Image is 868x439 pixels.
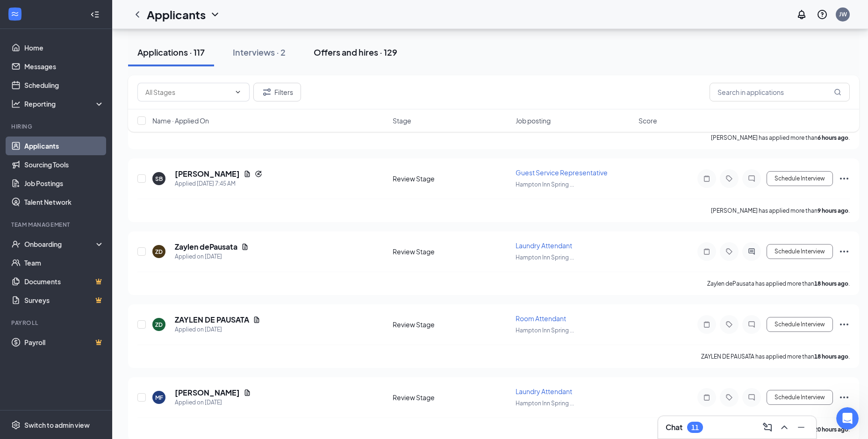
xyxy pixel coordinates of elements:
b: 18 hours ago [814,353,848,360]
span: Guest Service Representative [516,168,608,177]
div: ZD [155,248,163,256]
button: ComposeMessage [760,420,775,435]
span: Hampton Inn Spring ... [516,254,574,261]
div: Applied [DATE] 7:45 AM [175,179,262,188]
svg: ChevronLeft [132,9,143,20]
div: Interviews · 2 [233,46,286,58]
svg: WorkstreamLogo [10,9,20,19]
svg: ComposeMessage [762,422,773,433]
a: Talent Network [24,193,104,211]
svg: Minimize [796,422,807,433]
b: 18 hours ago [814,280,848,287]
button: ChevronUp [777,420,792,435]
span: Hampton Inn Spring ... [516,327,574,334]
img: logo [19,20,73,31]
svg: Ellipses [839,246,850,257]
button: Schedule Interview [767,244,833,259]
button: Tickets [125,292,187,329]
div: 11 [691,424,699,432]
a: Home [24,38,104,57]
span: Room Attendant [516,314,566,323]
div: Applied on [DATE] [175,252,249,261]
a: DocumentsCrown [24,272,104,291]
img: Profile image for DJ [92,15,110,34]
svg: Document [244,170,251,178]
h1: Applicants [147,7,206,22]
button: Schedule Interview [767,317,833,332]
button: Schedule Interview [767,171,833,186]
span: Laundry Attendant [516,241,572,250]
div: Send us a message [19,134,156,144]
button: Filter Filters [253,83,301,101]
h5: [PERSON_NAME] [175,169,240,179]
span: Stage [393,116,411,125]
div: ZD [155,321,163,329]
div: Onboarding [24,239,96,249]
span: Messages [78,315,110,322]
svg: QuestionInfo [817,9,828,20]
div: Reporting [24,99,105,108]
span: Tickets [144,315,167,322]
svg: ChevronDown [234,88,242,96]
b: 20 hours ago [814,426,848,433]
span: Home [21,315,42,322]
p: ZAYLEN DE PAUSATA has applied more than . [701,353,850,360]
div: Review Stage [393,393,510,402]
span: Laundry Attendant [516,387,572,396]
input: Search in applications [710,83,850,101]
a: Team [24,253,104,272]
div: Payroll [11,319,102,327]
div: Switch to admin view [24,420,90,430]
svg: Tag [724,248,735,255]
svg: Document [241,243,249,251]
svg: Ellipses [839,173,850,184]
svg: Document [253,316,260,324]
svg: ChatInactive [746,394,757,401]
h5: ZAYLEN DE PAUSATA [175,315,249,325]
div: Applied on [DATE] [175,325,260,334]
svg: ChevronDown [209,9,221,20]
span: Hampton Inn Spring ... [516,400,574,407]
img: Profile image for James [127,15,146,34]
p: Zaylen dePausata has applied more than . [707,280,850,288]
svg: Tag [724,394,735,401]
svg: Analysis [11,99,21,108]
svg: Notifications [796,9,807,20]
svg: Ellipses [839,392,850,403]
svg: ChevronUp [779,422,790,433]
a: SurveysCrown [24,291,104,309]
svg: Document [244,389,251,396]
div: Offers and hires · 129 [314,46,397,58]
svg: UserCheck [11,239,21,249]
svg: Note [701,248,712,255]
a: Scheduling [24,76,104,94]
span: Job posting [516,116,551,125]
svg: MagnifyingGlass [834,88,841,96]
h5: [PERSON_NAME] [175,388,240,398]
svg: Ellipses [839,319,850,330]
div: Applications · 117 [137,46,205,58]
svg: ChatInactive [746,321,757,328]
h5: Zaylen dePausata [175,242,237,252]
svg: ChatInactive [746,175,757,182]
h3: Chat [666,422,682,432]
div: Applied on [DATE] [175,398,251,407]
iframe: Intercom live chat [836,407,859,430]
p: How can we help? [19,98,168,114]
div: Review Stage [393,320,510,329]
svg: Tag [724,321,735,328]
span: Score [638,116,657,125]
svg: Note [701,394,712,401]
svg: Collapse [90,10,100,19]
svg: Reapply [255,170,262,178]
button: Messages [62,292,124,329]
svg: Settings [11,420,21,430]
svg: Filter [261,86,273,98]
button: Minimize [794,420,809,435]
svg: ActiveChat [746,248,757,255]
img: Profile image for CJ [109,15,128,34]
b: 9 hours ago [818,207,848,214]
svg: Note [701,175,712,182]
input: All Stages [145,87,230,97]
